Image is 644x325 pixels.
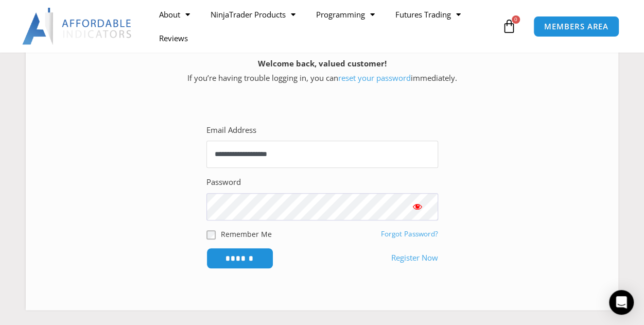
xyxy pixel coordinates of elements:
img: LogoAI | Affordable Indicators – NinjaTrader [22,8,133,45]
a: Futures Trading [385,3,471,26]
button: Show password [397,193,438,220]
label: Email Address [206,123,256,138]
a: About [149,3,200,26]
span: MEMBERS AREA [544,23,608,30]
nav: Menu [149,3,499,50]
label: Password [206,175,241,190]
a: NinjaTrader Products [200,3,306,26]
a: Reviews [149,26,198,50]
a: Programming [306,3,385,26]
label: Remember Me [221,229,272,240]
strong: Welcome back, valued customer! [258,58,387,69]
a: Forgot Password? [381,229,438,238]
div: Open Intercom Messenger [609,290,634,315]
a: 0 [486,11,532,41]
a: reset your password [338,73,411,83]
a: MEMBERS AREA [533,16,619,37]
a: Register Now [391,251,438,265]
p: If you’re having trouble logging in, you can immediately. [44,57,600,85]
span: 0 [512,15,520,24]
